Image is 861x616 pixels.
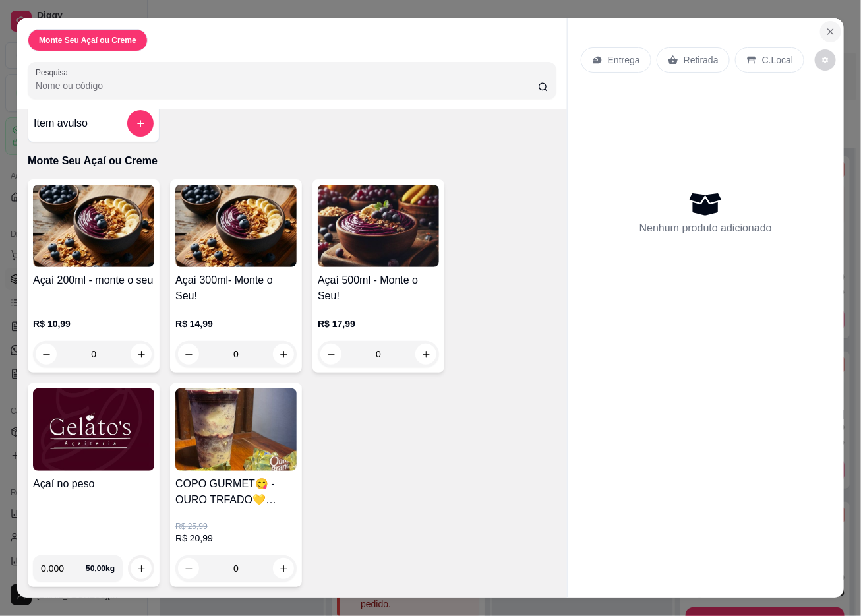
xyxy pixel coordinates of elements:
img: product-image [318,185,439,267]
h4: Açaí 200ml - monte o seu [33,272,154,288]
p: R$ 25,99 [175,521,297,532]
input: 0.00 [41,555,86,582]
img: product-image [175,185,297,267]
button: add-separate-item [127,110,154,137]
p: Monte Seu Açaí ou Creme [28,153,556,169]
h4: Açaí 500ml - Monte o Seu! [318,272,439,304]
p: Monte Seu Açaí ou Creme [39,35,136,46]
p: R$ 20,99 [175,532,297,545]
h4: Açaí no peso [33,476,154,492]
button: decrease-product-quantity [815,49,836,71]
p: R$ 17,99 [318,317,439,330]
p: Retirada [684,53,719,67]
p: Entrega [608,53,640,67]
img: product-image [33,388,154,471]
p: C.Local [762,53,793,67]
button: increase-product-quantity [131,558,152,579]
label: Pesquisa [36,67,73,78]
h4: Item avulso [34,115,88,131]
input: Pesquisa [36,79,538,92]
button: increase-product-quantity [273,558,294,579]
p: R$ 10,99 [33,317,154,330]
h4: COPO GURMET😋 - OURO TRFADO💛 500ml [175,476,297,508]
button: decrease-product-quantity [178,558,199,579]
p: R$ 14,99 [175,317,297,330]
h4: Açaí 300ml- Monte o Seu! [175,272,297,304]
p: Nenhum produto adicionado [639,220,772,236]
img: product-image [175,388,297,471]
button: Close [820,21,841,42]
img: product-image [33,185,154,267]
